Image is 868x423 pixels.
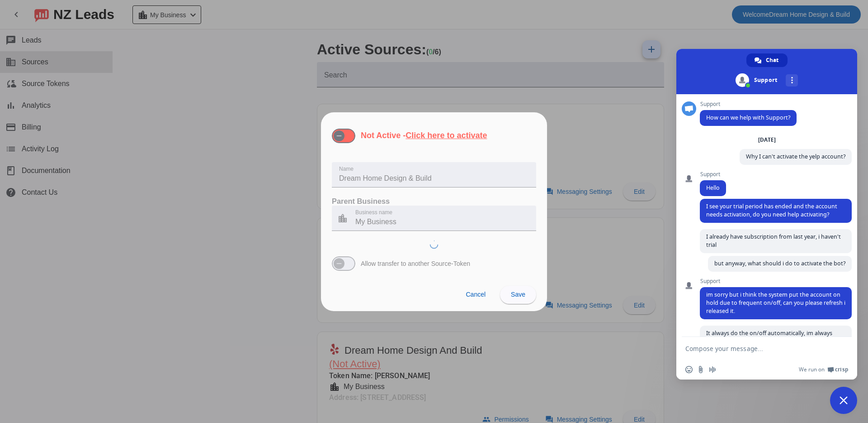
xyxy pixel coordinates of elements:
span: Insert an emoji [685,366,693,373]
span: How can we help with Support? [706,114,790,121]
div: Chat [746,53,788,67]
div: [DATE] [758,137,776,143]
span: Audio message [709,366,716,373]
button: Cancel [458,286,493,304]
span: I already have subscription from last year, i haven't trial [706,233,841,249]
mat-label: Business name [355,209,392,215]
b: Not Active - [361,131,487,140]
span: We run on [799,366,825,373]
button: Save [500,286,536,304]
div: More channels [786,74,798,87]
h3: Parent Business [332,197,536,206]
span: Save [511,291,525,298]
span: Hello [706,184,720,192]
label: Allow transfer to another Source-Token [359,259,470,268]
span: Send a file [697,366,704,373]
span: Support [700,278,852,284]
span: Support [700,171,726,178]
span: Why I can't activate the yelp account? [746,153,845,160]
span: Chat [766,53,778,67]
span: but anyway, what should i do to activate the bot? [714,260,845,267]
span: Support [700,101,797,107]
span: I see your trial period has ended and the account needs activation, do you need help activating? [706,202,837,218]
span: Crisp [835,366,848,373]
textarea: Compose your message... [685,345,828,353]
span: Cancel [466,291,486,298]
mat-label: Name [339,166,354,172]
mat-icon: location_city [332,213,354,224]
span: im sorry but i think the system put the account on hold due to frequent on/off, can you please re... [706,291,845,315]
div: Close chat [830,387,857,414]
a: We run onCrisp [799,366,848,373]
span: It always do the on/off automatically, im always need to return it back to on [706,329,832,345]
u: Click here to activate [406,131,487,140]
